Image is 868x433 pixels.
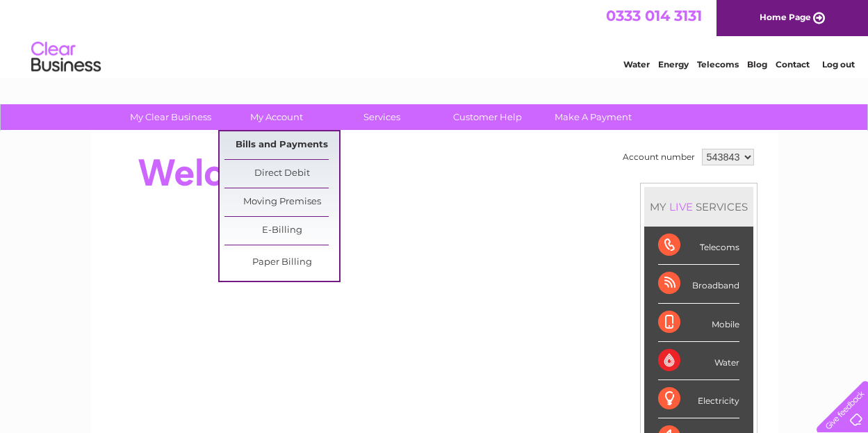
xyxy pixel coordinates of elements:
[658,265,739,303] div: Broadband
[658,59,689,70] a: Energy
[430,104,545,130] a: Customer Help
[619,145,698,169] td: Account number
[658,304,739,342] div: Mobile
[606,7,702,24] a: 0333 014 3131
[113,104,228,130] a: My Clear Business
[658,342,739,380] div: Water
[106,8,763,67] div: Clear Business is a trading name of Verastar Limited (registered in [GEOGRAPHIC_DATA] No. 3667643...
[224,217,339,245] a: E-Billing
[697,59,739,70] a: Telecoms
[623,59,650,70] a: Water
[776,59,810,70] a: Contact
[747,59,767,70] a: Blog
[536,104,650,130] a: Make A Payment
[658,380,739,418] div: Electricity
[224,188,339,216] a: Moving Premises
[224,131,339,159] a: Bills and Payments
[644,187,753,227] div: MY SERVICES
[822,59,855,70] a: Log out
[666,200,696,213] div: LIVE
[224,249,339,277] a: Paper Billing
[658,227,739,265] div: Telecoms
[31,36,101,79] img: logo.png
[325,104,439,130] a: Services
[224,160,339,188] a: Direct Debit
[219,104,334,130] a: My Account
